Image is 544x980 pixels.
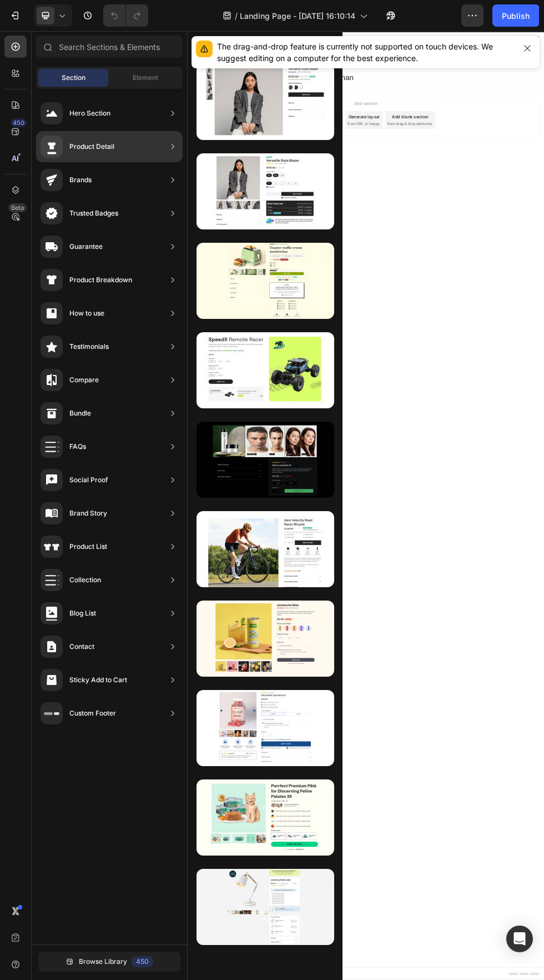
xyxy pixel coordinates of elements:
[299,168,359,178] span: from URL or image
[69,408,91,419] div: Bundle
[8,203,27,212] div: Beta
[36,36,183,58] input: Search Sections & Elements
[133,73,158,83] span: Element
[69,441,86,452] div: FAQs
[382,154,450,166] div: Add blank section
[506,926,533,952] div: Open Intercom Messenger
[69,341,109,352] div: Testimonials
[214,154,281,166] div: Choose templates
[132,956,153,967] div: 450
[62,73,85,83] span: Section
[492,4,539,27] button: Publish
[69,508,107,519] div: Brand Story
[307,129,360,141] span: Add section
[69,108,110,119] div: Hero Section
[69,241,103,252] div: Guarantee
[69,274,132,286] div: Product Breakdown
[79,957,127,967] span: Browse Library
[187,31,544,980] iframe: Design area
[103,4,148,27] div: Undo/Redo
[69,208,118,219] div: Trusted Badges
[69,541,107,552] div: Product List
[69,574,101,586] div: Collection
[235,10,238,22] span: /
[502,10,530,22] div: Publish
[69,374,99,386] div: Compare
[11,118,27,127] div: 450
[69,674,127,686] div: Sticky Add to Cart
[240,10,355,22] span: Landing Page - [DATE] 16:10:14
[69,474,108,486] div: Social Proof
[69,174,92,186] div: Brands
[38,952,180,972] button: Browse Library450
[208,168,284,178] span: inspired by CRO experts
[301,154,359,166] div: Generate layout
[69,708,116,719] div: Custom Footer
[69,608,96,619] div: Blog List
[69,641,94,652] div: Contact
[69,141,114,152] div: Product Detail
[217,41,515,64] div: The drag-and-drop feature is currently not supported on touch devices. We suggest editing on a co...
[374,168,456,178] span: then drag & drop elements
[178,76,488,97] div: Verify you are human
[69,308,104,319] div: How to use
[178,39,488,58] div: Your connection needs to be verified before you can proceed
